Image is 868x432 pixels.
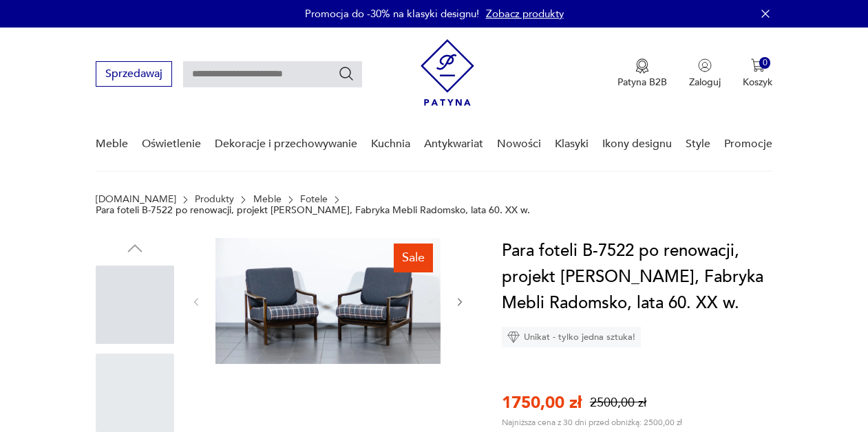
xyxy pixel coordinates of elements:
a: Antykwariat [424,118,483,171]
button: Sprzedawaj [96,61,172,87]
h1: Para foteli B-7522 po renowacji, projekt [PERSON_NAME], Fabryka Mebli Radomsko, lata 60. XX w. [502,238,772,316]
a: Oświetlenie [142,118,201,171]
button: Zaloguj [689,58,721,89]
a: Produkty [195,194,234,205]
div: Sale [394,244,433,272]
p: Najniższa cena z 30 dni przed obniżką: 2500,00 zł [502,417,682,428]
p: 2500,00 zł [590,394,646,411]
p: 1750,00 zł [502,391,582,414]
p: Koszyk [743,76,772,89]
img: Zdjęcie produktu Para foteli B-7522 po renowacji, projekt Zenona Bączyka, Fabryka Mebli Radomsko,... [215,238,441,364]
div: Unikat - tylko jedna sztuka! [502,327,641,347]
p: Zaloguj [689,76,721,89]
a: Meble [96,118,128,171]
img: Ikonka użytkownika [698,58,712,72]
img: Ikona koszyka [751,58,765,72]
a: Klasyki [555,118,589,171]
a: Style [686,118,710,171]
a: Ikony designu [602,118,672,171]
img: Ikona medalu [635,58,649,74]
a: Nowości [497,118,541,171]
p: Para foteli B-7522 po renowacji, projekt [PERSON_NAME], Fabryka Mebli Radomsko, lata 60. XX w. [96,205,530,216]
button: Szukaj [338,65,354,82]
img: Ikona diamentu [507,331,520,343]
a: Kuchnia [371,118,410,171]
a: Promocje [724,118,772,171]
img: Patyna - sklep z meblami i dekoracjami vintage [421,39,474,106]
button: 0Koszyk [743,58,772,89]
div: 0 [759,57,771,69]
button: Patyna B2B [617,58,667,89]
p: Promocja do -30% na klasyki designu! [305,7,479,21]
p: Patyna B2B [617,76,667,89]
a: Fotele [300,194,328,205]
a: Meble [253,194,282,205]
a: Zobacz produkty [486,7,564,21]
a: Dekoracje i przechowywanie [215,118,357,171]
a: Sprzedawaj [96,70,172,80]
a: Ikona medaluPatyna B2B [617,58,667,89]
a: [DOMAIN_NAME] [96,194,176,205]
